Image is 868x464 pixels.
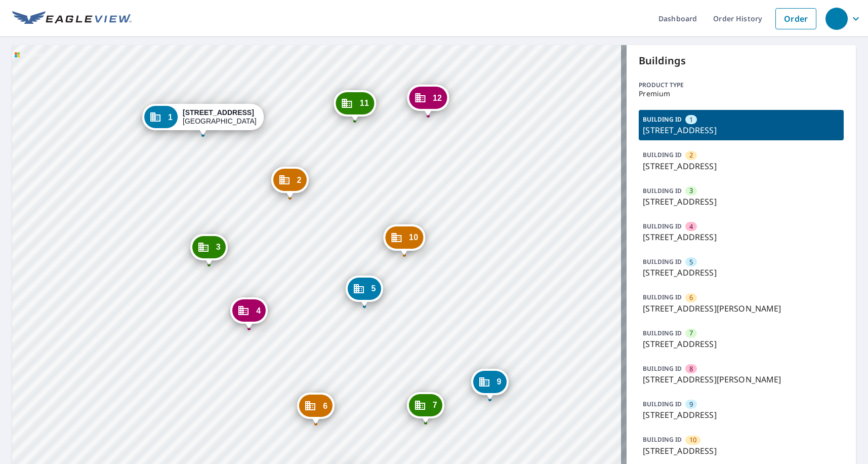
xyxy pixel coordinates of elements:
[433,401,437,409] span: 7
[334,90,376,122] div: Dropped pin, building 11, Commercial property, 6960 Broadmoor Ct La Vista, NE 68128
[407,85,449,116] div: Dropped pin, building 12, Commercial property, 6951 Broadmoor Ct La Vista, NE 68128
[639,53,844,68] p: Buildings
[643,115,682,124] p: BUILDING ID
[168,113,173,121] span: 1
[12,11,132,26] img: EV Logo
[775,8,816,29] a: Order
[643,231,840,243] p: [STREET_ADDRESS]
[689,257,693,267] span: 5
[643,400,682,408] p: BUILDING ID
[643,293,682,301] p: BUILDING ID
[271,167,309,198] div: Dropped pin, building 2, Commercial property, 7002 S 114th Street Plz La Vista, NE 68128
[689,435,696,445] span: 10
[643,266,840,279] p: [STREET_ADDRESS]
[360,99,369,107] span: 11
[639,90,844,98] p: Premium
[183,108,257,126] div: [GEOGRAPHIC_DATA]
[643,160,840,172] p: [STREET_ADDRESS]
[183,108,254,117] strong: [STREET_ADDRESS]
[643,302,840,315] p: [STREET_ADDRESS][PERSON_NAME]
[643,186,682,195] p: BUILDING ID
[689,293,693,302] span: 6
[643,338,840,350] p: [STREET_ADDRESS]
[643,257,682,266] p: BUILDING ID
[689,186,693,196] span: 3
[142,104,264,135] div: Dropped pin, building 1, Commercial property, 6925 S 115th Street Plz La Vista, NE 68128
[383,224,425,256] div: Dropped pin, building 10, Commercial property, 7085 S 114th Street Plz La Vista, NE 68128
[643,196,840,208] p: [STREET_ADDRESS]
[409,234,418,241] span: 10
[371,285,376,292] span: 5
[471,369,509,400] div: Dropped pin, building 9, Commercial property, 7151 S 114th Street Plz La Vista, NE 68128
[639,81,844,90] p: Product type
[643,150,682,159] p: BUILDING ID
[407,392,444,423] div: Dropped pin, building 7, Commercial property, 7120 S 114th Street Plz La Vista, NE 68128
[689,150,693,160] span: 2
[689,115,693,125] span: 1
[643,435,682,444] p: BUILDING ID
[256,307,261,315] span: 4
[643,222,682,230] p: BUILDING ID
[689,222,693,231] span: 4
[346,276,383,307] div: Dropped pin, building 5, Commercial property, 7040 S 114th Street Plz La Vista, NE 68128
[497,378,502,385] span: 9
[643,329,682,337] p: BUILDING ID
[433,94,442,102] span: 12
[230,297,268,329] div: Dropped pin, building 4, Commercial property, 7025 S 115th Street Plz La Vista, NE 68128
[689,364,693,374] span: 8
[643,445,840,457] p: [STREET_ADDRESS]
[643,373,840,385] p: [STREET_ADDRESS][PERSON_NAME]
[689,328,693,338] span: 7
[643,124,840,136] p: [STREET_ADDRESS]
[297,393,335,424] div: Dropped pin, building 6, Commercial property, 11436 Gertrude Plz La Vista, NE 68128
[190,234,228,265] div: Dropped pin, building 3, Commercial property, 7025 S 115th Street Plz La Vista, NE 68128
[689,400,693,409] span: 9
[643,409,840,421] p: [STREET_ADDRESS]
[216,243,221,251] span: 3
[297,176,302,184] span: 2
[323,402,327,410] span: 6
[643,364,682,373] p: BUILDING ID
